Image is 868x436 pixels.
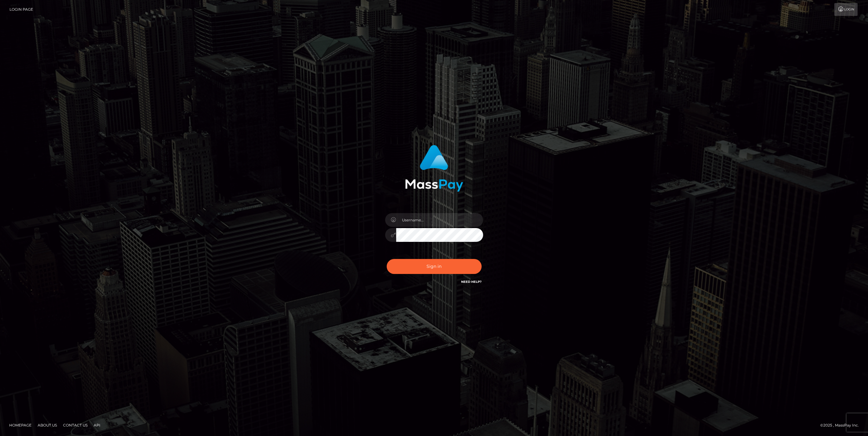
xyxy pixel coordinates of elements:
[405,145,463,192] img: MassPay Login
[396,213,483,227] input: Username...
[91,420,103,430] a: API
[7,420,34,430] a: Homepage
[387,259,482,274] button: Sign in
[820,422,863,429] div: © 2025 , MassPay Inc.
[834,3,858,16] a: Login
[35,420,59,430] a: About Us
[461,280,482,284] a: Need Help?
[9,3,33,16] a: Login Page
[61,420,90,430] a: Contact Us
